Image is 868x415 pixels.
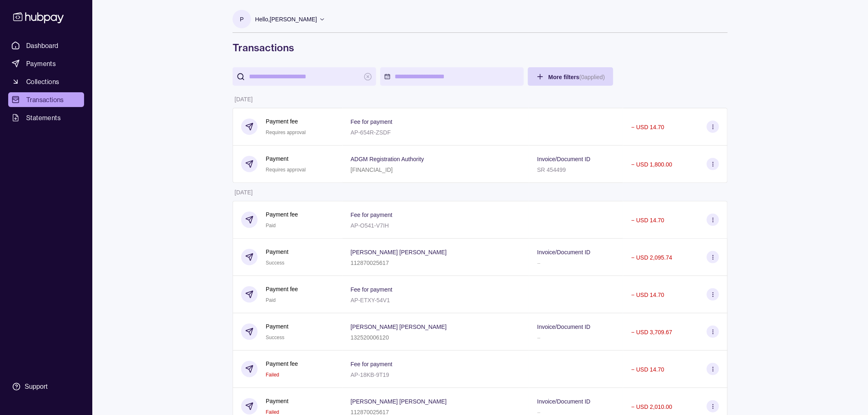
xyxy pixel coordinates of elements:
p: [PERSON_NAME] [PERSON_NAME] [351,249,447,255]
button: More filters(0applied) [528,67,613,86]
span: Success [266,335,284,340]
span: Failed [266,409,279,415]
span: Requires approval [266,130,306,135]
p: P [240,15,244,24]
p: 132520006120 [351,334,389,341]
p: − USD 14.70 [631,292,665,298]
p: Invoice/Document ID [537,156,591,162]
span: Requires approval [266,167,306,173]
p: ADGM Registration Authority [351,156,424,162]
span: Success [266,260,284,266]
a: Support [8,378,84,395]
p: Fee for payment [351,119,393,125]
p: Payment [266,247,288,256]
div: Support [25,382,48,391]
p: [PERSON_NAME] [PERSON_NAME] [351,324,447,330]
p: [DATE] [235,189,253,196]
span: Statements [26,113,61,123]
p: − USD 14.70 [631,124,665,130]
a: Transactions [8,92,84,107]
p: – [537,260,541,266]
span: Collections [26,77,59,87]
p: AP-O541-V7IH [351,222,389,229]
p: Payment fee [266,359,298,368]
span: Paid [266,223,276,228]
span: Failed [266,372,279,378]
span: Transactions [26,95,64,105]
span: Payments [26,59,56,68]
p: Payment fee [266,117,306,126]
p: Invoice/Document ID [537,249,591,255]
p: Payment fee [266,210,298,219]
p: Payment [266,154,306,163]
p: Invoice/Document ID [537,398,591,405]
p: ( 0 applied) [579,74,605,80]
a: Collections [8,74,84,89]
p: − USD 2,095.74 [631,254,672,261]
p: Payment [266,322,288,331]
p: AP-ETXY-54V1 [351,297,390,303]
span: Dashboard [26,41,59,50]
p: [PERSON_NAME] [PERSON_NAME] [351,398,447,405]
p: AP-18KB-9T19 [351,372,389,378]
a: Dashboard [8,38,84,53]
p: − USD 1,800.00 [631,161,672,168]
p: Payment [266,397,288,406]
input: search [249,67,360,86]
p: − USD 14.70 [631,366,665,373]
p: Payment fee [266,285,298,294]
p: [DATE] [235,96,253,103]
p: Fee for payment [351,361,393,367]
p: – [537,334,541,341]
span: Paid [266,297,276,303]
p: − USD 14.70 [631,217,665,223]
p: 112870025617 [351,260,389,266]
a: Statements [8,110,84,125]
p: − USD 2,010.00 [631,404,672,410]
p: Fee for payment [351,212,393,218]
a: Payments [8,56,84,71]
p: Invoice/Document ID [537,324,591,330]
p: [FINANCIAL_ID] [351,166,393,173]
h1: Transactions [233,41,728,54]
p: − USD 3,709.67 [631,329,672,335]
span: More filters [548,74,605,80]
p: SR 454499 [537,166,566,173]
p: Fee for payment [351,286,393,293]
p: Hello, [PERSON_NAME] [255,15,317,24]
p: AP-654R-ZSDF [351,129,391,136]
